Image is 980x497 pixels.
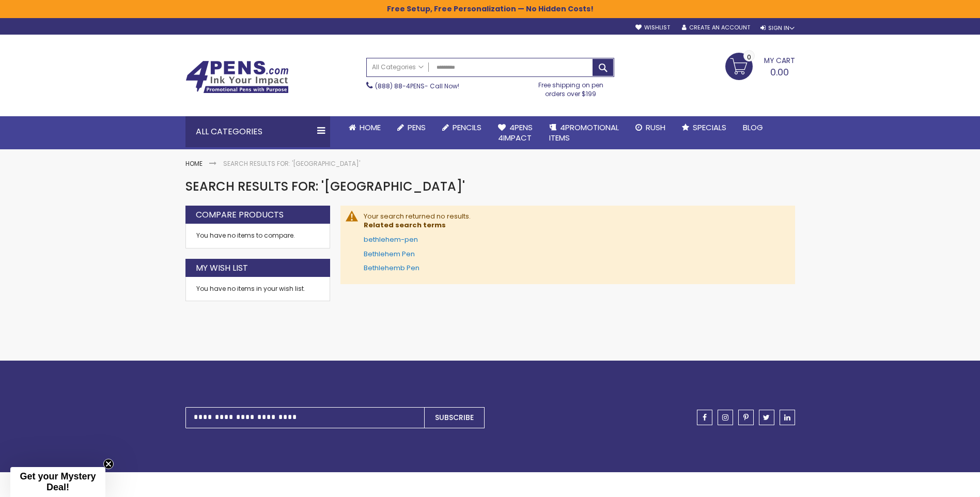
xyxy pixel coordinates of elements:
[770,66,789,79] span: 0.00
[364,212,785,273] div: Your search returned no results.
[364,235,418,244] a: bethlehem-pen
[196,209,284,221] strong: Compare Products
[223,159,360,168] strong: Search results for: '[GEOGRAPHIC_DATA]'
[435,412,474,423] span: Subscribe
[738,410,754,425] a: pinterest
[697,410,712,425] a: facebook
[375,82,459,90] span: - Call Now!
[364,221,785,230] dt: Related search terms
[763,414,770,421] span: twitter
[434,116,490,139] a: Pencils
[372,63,424,71] span: All Categories
[635,24,670,32] a: Wishlist
[389,116,434,139] a: Pens
[424,407,485,428] button: Subscribe
[408,122,426,133] span: Pens
[693,122,726,133] span: Specials
[340,116,389,139] a: Home
[725,53,795,79] a: 0.00 0
[490,116,541,150] a: 4Pens4impact
[549,122,619,143] span: 4PROMOTIONAL ITEMS
[10,467,105,497] div: Get your Mystery Deal!Close teaser
[185,178,465,195] span: Search results for: '[GEOGRAPHIC_DATA]'
[703,414,707,421] span: facebook
[185,60,289,94] img: 4Pens Custom Pens and Promotional Products
[527,77,614,98] div: Free shipping on pen orders over $199
[646,122,665,133] span: Rush
[364,249,415,259] a: Bethlehem Pen
[718,410,733,425] a: instagram
[735,116,771,139] a: Blog
[185,224,330,248] div: You have no items to compare.
[20,471,96,492] span: Get your Mystery Deal!
[367,58,429,75] a: All Categories
[541,116,627,150] a: 4PROMOTIONALITEMS
[780,410,795,425] a: linkedin
[743,122,763,133] span: Blog
[364,263,419,273] a: Bethlehemb Pen
[103,459,114,469] button: Close teaser
[453,122,481,133] span: Pencils
[784,414,790,421] span: linkedin
[360,122,381,133] span: Home
[760,24,795,32] div: Sign In
[185,159,203,168] a: Home
[759,410,774,425] a: twitter
[674,116,735,139] a: Specials
[747,52,751,62] span: 0
[722,414,728,421] span: instagram
[682,24,750,32] a: Create an Account
[375,82,425,90] a: (888) 88-4PENS
[185,116,330,147] div: All Categories
[498,122,533,143] span: 4Pens 4impact
[196,262,248,274] strong: My Wish List
[743,414,749,421] span: pinterest
[627,116,674,139] a: Rush
[196,285,319,293] div: You have no items in your wish list.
